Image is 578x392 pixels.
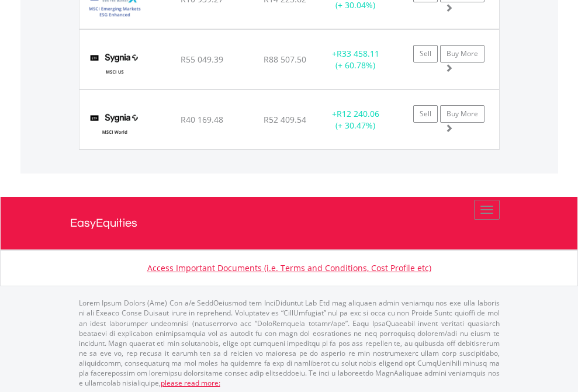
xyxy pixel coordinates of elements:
p: Lorem Ipsum Dolors (Ame) Con a/e SeddOeiusmod tem InciDiduntut Lab Etd mag aliquaen admin veniamq... [79,298,500,388]
div: + (+ 30.47%) [319,108,392,131]
img: TFSA.SYGWD.png [85,105,144,146]
span: R52 409.54 [264,114,306,125]
span: R88 507.50 [264,54,306,65]
span: R33 458.11 [337,48,379,59]
a: Buy More [440,105,484,123]
span: R55 049.39 [181,54,223,65]
a: Access Important Documents (i.e. Terms and Conditions, Cost Profile etc) [147,262,431,273]
div: + (+ 60.78%) [319,48,392,71]
img: TFSA.SYGUS.png [85,44,144,86]
a: Buy More [440,45,484,63]
span: R40 169.48 [181,114,223,125]
a: Sell [413,45,438,63]
a: Sell [413,105,438,123]
span: R12 240.06 [337,108,379,119]
a: EasyEquities [70,197,508,249]
a: please read more: [161,378,220,388]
